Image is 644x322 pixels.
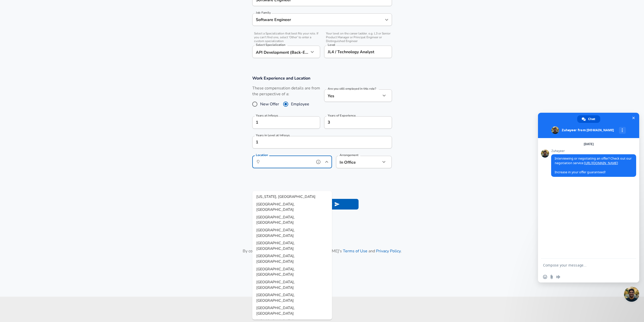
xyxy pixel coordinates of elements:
[256,267,295,277] span: [GEOGRAPHIC_DATA], [GEOGRAPHIC_DATA]
[256,134,290,137] label: Years in Level at Infosys
[323,158,330,165] button: Close
[256,240,295,251] span: [GEOGRAPHIC_DATA], [GEOGRAPHIC_DATA]
[328,43,335,46] label: Level
[252,116,309,129] input: 0
[256,114,278,117] label: Years at Infosys
[543,275,547,279] span: Insert an emoji
[551,149,636,153] span: Zuhayeer
[336,156,373,168] div: In Office
[543,263,623,268] textarea: Compose your message...
[260,101,279,107] span: New Offer
[256,202,295,212] span: [GEOGRAPHIC_DATA], [GEOGRAPHIC_DATA]
[383,16,390,23] button: Open
[556,275,560,279] span: Audio message
[577,115,600,123] div: Chat
[326,48,390,56] input: L3
[252,32,320,43] span: Select a Specialization that best fits your role. If you can't find one, select 'Other' to enter ...
[328,114,356,117] label: Years of Experience
[324,116,381,129] input: 7
[256,154,268,157] label: Location
[256,292,295,303] span: [GEOGRAPHIC_DATA], [GEOGRAPHIC_DATA]
[256,215,295,225] span: [GEOGRAPHIC_DATA], [GEOGRAPHIC_DATA]
[256,279,295,290] span: [GEOGRAPHIC_DATA], [GEOGRAPHIC_DATA]
[550,275,554,279] span: Send a file
[343,248,367,254] a: Terms of Use
[291,101,309,107] span: Employee
[624,287,639,302] div: Close chat
[256,194,316,199] span: [US_STATE], [GEOGRAPHIC_DATA]
[340,154,358,157] label: Arrangement
[252,46,309,58] div: API Development (Back-End)
[255,16,382,24] input: Software Engineer
[555,156,632,174] span: Interviewing or negotiating an offer? Check out our negotiation service: Increase in your offer g...
[631,115,636,121] span: Close chat
[588,115,595,123] span: Chat
[584,161,618,165] a: [URL][DOMAIN_NAME]
[256,43,285,46] label: Select Specialization
[252,75,392,81] h3: Work Experience and Location
[252,136,381,148] input: 1
[376,248,401,254] a: Privacy Policy
[324,89,381,102] div: Yes
[324,32,392,43] span: Your level on the career ladder. e.g. L3 or Senior Product Manager or Principal Engineer or Disti...
[256,253,295,264] span: [GEOGRAPHIC_DATA], [GEOGRAPHIC_DATA]
[256,305,295,316] span: [GEOGRAPHIC_DATA], [GEOGRAPHIC_DATA]
[252,85,320,97] label: These compensation details are from the perspective of a:
[315,158,322,166] button: help
[256,228,295,238] span: [GEOGRAPHIC_DATA], [GEOGRAPHIC_DATA]
[619,127,626,134] div: More channels
[328,87,376,90] label: Are you still employed in this role?
[584,143,594,146] div: [DATE]
[256,11,271,14] label: Job Family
